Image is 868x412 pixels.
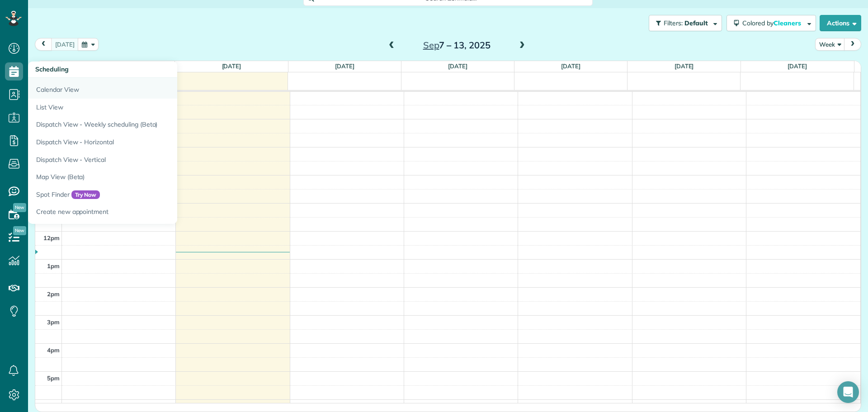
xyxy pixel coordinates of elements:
span: 12pm [43,234,60,242]
button: [DATE] [51,38,79,50]
a: Dispatch View - Weekly scheduling (Beta) [28,116,254,133]
span: 2pm [47,290,60,298]
button: prev [35,38,52,50]
span: 5pm [47,374,60,382]
span: 6pm [47,403,60,410]
span: 3pm [47,318,60,326]
div: Open Intercom Messenger [837,381,859,403]
span: Colored by [742,19,804,27]
span: Cleaners [774,19,802,27]
span: New [13,226,26,235]
button: Actions [820,15,861,31]
span: Default [684,19,708,27]
a: [DATE] [675,62,694,70]
span: Sep [423,39,439,51]
a: Spot FinderTry Now [28,186,254,204]
a: [DATE] [788,62,807,70]
a: [DATE] [335,62,354,70]
span: Try Now [71,190,100,199]
a: [DATE] [448,62,467,70]
button: next [844,38,861,50]
span: New [13,203,26,212]
span: 4pm [47,346,60,354]
button: Colored byCleaners [726,15,816,31]
a: Create new appointment [28,203,254,224]
span: Scheduling [35,65,69,73]
a: Dispatch View - Vertical [28,151,254,169]
a: Dispatch View - Horizontal [28,133,254,151]
a: Filters: Default [644,15,722,31]
button: Week [815,38,845,50]
a: [DATE] [561,62,580,70]
a: List View [28,99,254,116]
h2: 7 – 13, 2025 [400,40,513,50]
span: 1pm [47,262,60,270]
a: [DATE] [222,62,241,70]
a: Calendar View [28,78,254,99]
a: Map View (Beta) [28,168,254,186]
span: Filters: [664,19,683,27]
button: Filters: Default [649,15,722,31]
